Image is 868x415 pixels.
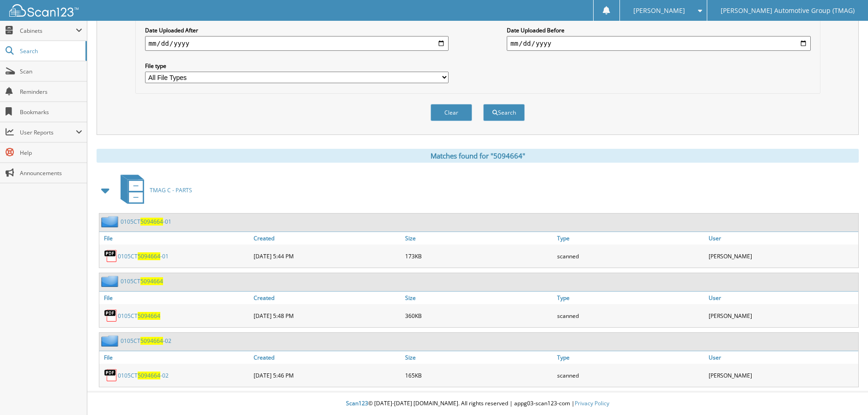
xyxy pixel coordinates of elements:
[706,306,858,325] div: [PERSON_NAME]
[121,337,171,345] a: 0105CT5094664-02
[150,186,192,194] span: TMAG C - PARTS
[706,232,858,244] a: User
[251,306,403,325] div: [DATE] 5:48 PM
[403,366,555,384] div: 165KB
[555,292,707,304] a: Type
[138,372,160,379] span: 5094664
[9,4,79,17] img: scan123-logo-white.svg
[104,309,118,323] img: PDF.png
[138,312,160,320] span: 5094664
[706,351,858,364] a: User
[431,104,472,121] button: Clear
[403,351,555,364] a: Size
[403,292,555,304] a: Size
[721,8,855,13] span: [PERSON_NAME] Automotive Group (TMAG)
[483,104,525,121] button: Search
[251,232,403,244] a: Created
[99,232,251,244] a: File
[104,249,118,263] img: PDF.png
[251,247,403,265] div: [DATE] 5:44 PM
[20,128,76,136] span: User Reports
[575,399,609,407] a: Privacy Policy
[403,232,555,244] a: Size
[121,218,171,226] a: 0105CT5094664-01
[145,62,449,70] label: File type
[104,368,118,382] img: PDF.png
[251,351,403,364] a: Created
[633,8,685,13] span: [PERSON_NAME]
[140,218,163,226] span: 5094664
[97,149,859,163] div: Matches found for "5094664"
[706,292,858,304] a: User
[555,247,707,265] div: scanned
[20,67,82,75] span: Scan
[507,36,810,51] input: end
[403,306,555,325] div: 360KB
[706,366,858,384] div: [PERSON_NAME]
[20,149,82,157] span: Help
[101,216,121,227] img: folder2.png
[251,366,403,384] div: [DATE] 5:46 PM
[20,169,82,177] span: Announcements
[145,36,449,51] input: start
[251,292,403,304] a: Created
[121,277,163,285] a: 0105CT5094664
[115,172,192,208] a: TMAG C - PARTS
[20,108,82,116] span: Bookmarks
[140,337,163,345] span: 5094664
[140,277,163,285] span: 5094664
[99,292,251,304] a: File
[346,399,368,407] span: Scan123
[555,306,707,325] div: scanned
[101,335,121,347] img: folder2.png
[118,252,169,260] a: 0105CT5094664-01
[138,252,160,260] span: 5094664
[706,247,858,265] div: [PERSON_NAME]
[403,247,555,265] div: 173KB
[118,372,169,379] a: 0105CT5094664-02
[118,312,160,320] a: 0105CT5094664
[99,351,251,364] a: File
[87,392,868,415] div: © [DATE]-[DATE] [DOMAIN_NAME]. All rights reserved | appg03-scan123-com |
[555,366,707,384] div: scanned
[555,232,707,244] a: Type
[507,26,810,34] label: Date Uploaded Before
[20,27,76,35] span: Cabinets
[20,47,81,55] span: Search
[101,275,121,287] img: folder2.png
[145,26,449,34] label: Date Uploaded After
[555,351,707,364] a: Type
[20,88,82,96] span: Reminders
